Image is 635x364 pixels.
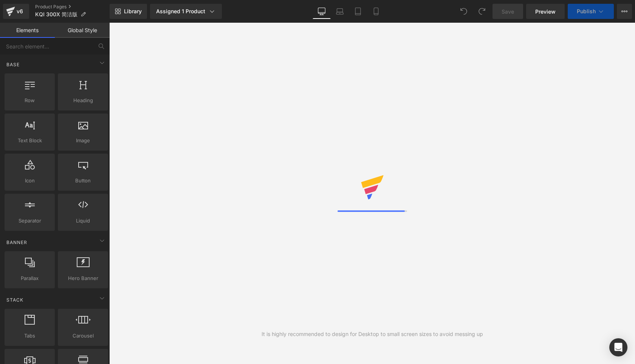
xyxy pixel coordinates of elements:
a: New Library [110,4,147,19]
button: Redo [474,4,489,19]
span: Tabs [7,332,53,340]
span: Preview [535,8,556,16]
span: Parallax [7,274,53,282]
span: Base [6,61,20,68]
div: It is highly recommended to design for Desktop to small screen sizes to avoid messing up [262,330,483,338]
span: Text Block [7,137,53,145]
span: KQI 300X 简洁版 [35,11,77,17]
a: Laptop [331,4,349,19]
a: Mobile [367,4,385,19]
span: Heading [60,96,106,104]
div: Open Intercom Messenger [609,338,627,356]
span: Carousel [60,332,106,340]
a: Product Pages [35,4,110,10]
a: Preview [526,4,565,19]
a: v6 [3,4,29,19]
div: Assigned 1 Product [156,8,216,15]
span: Image [60,137,106,145]
span: Separator [7,217,53,225]
span: Hero Banner [60,274,106,282]
button: Publish [568,4,614,19]
a: Tablet [349,4,367,19]
button: More [617,4,632,19]
span: Publish [577,8,596,14]
button: Undo [456,4,471,19]
span: Save [502,8,514,16]
span: Icon [7,177,53,185]
span: Library [124,8,142,15]
span: Banner [6,239,28,246]
span: Liquid [60,217,106,225]
span: Row [7,96,53,104]
div: v6 [15,6,25,16]
span: Stack [6,296,24,303]
span: Button [60,177,106,185]
a: Global Style [55,23,110,38]
a: Desktop [313,4,331,19]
